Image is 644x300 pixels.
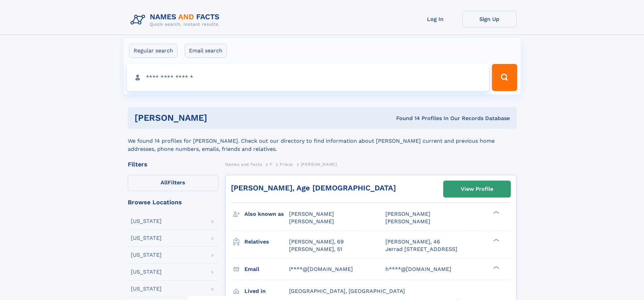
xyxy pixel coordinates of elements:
span: [GEOGRAPHIC_DATA], [GEOGRAPHIC_DATA] [289,288,405,294]
a: [PERSON_NAME], Age [DEMOGRAPHIC_DATA] [231,184,396,192]
button: Search Button [492,64,517,91]
h3: Relatives [244,236,289,248]
div: ❯ [492,210,500,215]
div: ❯ [492,238,500,242]
a: Frieze [280,160,293,168]
input: search input [127,64,489,91]
h3: Also known as [244,208,289,220]
div: Browse Locations [128,199,218,205]
label: Filters [128,175,218,191]
a: Sign Up [462,11,517,27]
a: [PERSON_NAME], 69 [289,238,344,246]
span: [PERSON_NAME] [385,218,430,225]
span: [PERSON_NAME] [301,162,337,167]
span: F [270,162,272,167]
a: [PERSON_NAME], 46 [385,238,440,246]
a: Jerrad [STREET_ADDRESS] [385,246,457,253]
div: [US_STATE] [131,286,162,292]
a: Names and Facts [225,160,262,168]
h3: Lived in [244,285,289,297]
label: Regular search [129,44,177,58]
span: [PERSON_NAME] [385,211,430,217]
div: View Profile [461,181,493,197]
span: [PERSON_NAME] [289,211,334,217]
label: Email search [185,44,227,58]
img: Logo Names and Facts [128,11,225,29]
span: [PERSON_NAME] [289,218,334,225]
div: Found 14 Profiles In Our Records Database [302,115,510,122]
a: F [270,160,272,168]
div: [US_STATE] [131,269,162,275]
div: [US_STATE] [131,218,162,224]
div: [US_STATE] [131,252,162,258]
a: View Profile [444,181,510,197]
h3: Email [244,263,289,275]
span: Frieze [280,162,293,167]
div: ❯ [492,265,500,270]
div: Filters [128,161,218,167]
a: [PERSON_NAME], 51 [289,246,342,253]
div: [US_STATE] [131,235,162,241]
span: All [161,179,168,186]
h1: [PERSON_NAME] [135,114,302,122]
a: Log In [408,11,462,27]
div: We found 14 profiles for [PERSON_NAME]. Check out our directory to find information about [PERSON... [128,129,517,153]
